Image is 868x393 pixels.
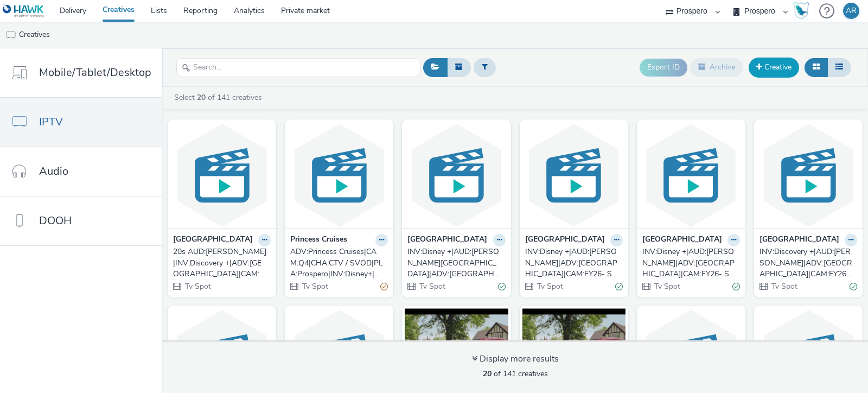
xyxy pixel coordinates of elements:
div: AR [846,3,857,19]
div: Valid [732,281,740,292]
span: of 141 creatives [483,369,548,379]
img: tv [5,30,16,41]
div: Valid [850,281,857,292]
div: 20s AUD:[PERSON_NAME]|INV:Discovery +|ADV:[GEOGRAPHIC_DATA]|CAM:FY26- September Only|CHA:Video|PL... [173,246,266,280]
div: Valid [615,281,623,292]
div: ADV:Princess Cruises|CAM:Q4|CHA:CTV / SVOD|PLA:Prospero|INV:Disney+|TEC:N/A|PHA:|OBJ:Awareness|BM... [290,246,384,280]
div: Partially valid [380,281,388,292]
div: INV:Disney +|AUD:[PERSON_NAME]|ADV:[GEOGRAPHIC_DATA]|CAM:FY26- September Only|CHA:Video|PLA:Prosp... [642,246,736,280]
strong: [GEOGRAPHIC_DATA] [525,234,605,246]
img: INV:Discovery +|AUD:Claire Conquest|ADV:Iceland|CAM:FY26- September Only|CHA:Video|PLA:Prospero|T... [757,122,860,228]
div: INV:Disney +|AUD:[PERSON_NAME][GEOGRAPHIC_DATA]|ADV:[GEOGRAPHIC_DATA]|CAM:FY26- September Only|CH... [407,246,501,280]
input: Search... [176,58,420,77]
a: Creative [749,58,799,77]
span: Tv Spot [184,281,211,291]
strong: 20 [483,369,492,379]
img: INV:Disney +|AUD:Claire London|ADV:Iceland|CAM:FY26- September Only|CHA:Video|PLA:Prospero|TEC:Gr... [405,122,508,228]
a: INV:Disney +|AUD:[PERSON_NAME][GEOGRAPHIC_DATA]|ADV:[GEOGRAPHIC_DATA]|CAM:FY26- September Only|CH... [407,246,505,280]
a: ADV:Princess Cruises|CAM:Q4|CHA:CTV / SVOD|PLA:Prospero|INV:Disney+|TEC:N/A|PHA:|OBJ:Awareness|BM... [290,246,388,280]
img: undefined Logo [3,4,44,18]
strong: [GEOGRAPHIC_DATA] [642,234,722,246]
button: Archive [690,58,743,77]
span: Tv Spot [770,281,797,291]
strong: 20 [197,92,206,103]
button: Export ID [640,59,687,76]
strong: [GEOGRAPHIC_DATA] [759,234,839,246]
a: Hawk Academy [793,2,814,20]
img: Hawk Academy [793,2,809,20]
span: Tv Spot [536,281,563,291]
a: INV:Disney +|AUD:[PERSON_NAME]|ADV:[GEOGRAPHIC_DATA]|CAM:FY26- September Only|CHA:Video|PLA:Prosp... [642,246,740,280]
a: Select of 141 creatives [173,92,266,103]
img: ADV:Princess Cruises|CAM:Q4|CHA:CTV / SVOD|PLA:Prospero|INV:Disney+|TEC:N/A|PHA:|OBJ:Awareness|BM... [288,122,391,228]
button: Grid [805,58,828,77]
img: INV:Disney +|AUD:Claire Heartland|ADV:Iceland|CAM:FY26- September Only|CHA:Video|PLA:Prospero|TEC... [640,122,743,228]
strong: [GEOGRAPHIC_DATA] [407,234,487,246]
div: INV:Disney +|AUD:[PERSON_NAME]|ADV:[GEOGRAPHIC_DATA]|CAM:FY26- September Only|CHA:Video|PLA:Prosp... [525,246,618,280]
button: Table [827,58,851,77]
span: Tv Spot [301,281,328,291]
strong: Princess Cruises [290,234,347,246]
div: Display more results [472,353,559,365]
span: Mobile/Tablet/Desktop [39,65,151,80]
img: 20s AUD:Claire Conquest|INV:Discovery +|ADV:Iceland|CAM:FY26- September Only|CHA:Video|PLA:Prospe... [170,122,273,228]
a: INV:Discovery +|AUD:[PERSON_NAME]|ADV:[GEOGRAPHIC_DATA]|CAM:FY26- September Only|CHA:Video|PLA:Pr... [759,246,857,280]
strong: [GEOGRAPHIC_DATA] [173,234,253,246]
span: Tv Spot [653,281,680,291]
span: IPTV [39,114,63,130]
img: INV:Disney +|AUD:Claire Conquest|ADV:Iceland|CAM:FY26- September Only|CHA:Video|PLA:Prospero|TEC:... [522,122,626,228]
span: Audio [39,163,68,179]
a: INV:Disney +|AUD:[PERSON_NAME]|ADV:[GEOGRAPHIC_DATA]|CAM:FY26- September Only|CHA:Video|PLA:Prosp... [525,246,623,280]
div: Valid [498,281,506,292]
div: INV:Discovery +|AUD:[PERSON_NAME]|ADV:[GEOGRAPHIC_DATA]|CAM:FY26- September Only|CHA:Video|PLA:Pr... [759,246,853,280]
span: DOOH [39,213,72,229]
a: 20s AUD:[PERSON_NAME]|INV:Discovery +|ADV:[GEOGRAPHIC_DATA]|CAM:FY26- September Only|CHA:Video|PL... [173,246,271,280]
span: Tv Spot [418,281,445,291]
